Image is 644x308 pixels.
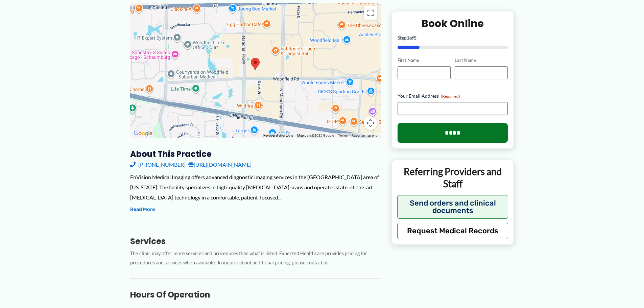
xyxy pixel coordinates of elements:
label: Last Name [455,57,508,64]
a: Report a map error [352,134,379,137]
h3: Hours of Operation [130,289,381,300]
a: [PHONE_NUMBER] [130,160,186,170]
button: Keyboard shortcuts [263,133,293,138]
label: Your Email Address [398,93,508,99]
p: The clinic may offer more services and procedures than what is listed. Expected Healthcare provid... [130,249,381,267]
span: 1 [407,35,409,41]
span: Map data ©2025 Google [297,134,334,137]
span: 5 [414,35,416,41]
p: Referring Providers and Staff [397,165,508,190]
p: Step of [398,35,508,40]
span: (Required) [441,94,460,99]
h2: Book Online [398,17,508,30]
h3: About this practice [130,149,381,159]
a: Open this area in Google Maps (opens a new window) [132,129,154,138]
img: Google [132,129,154,138]
a: Terms (opens in new tab) [338,134,348,137]
button: Read More [130,206,155,214]
button: Send orders and clinical documents [397,195,508,218]
div: EnVision Medical Imaging offers advanced diagnostic imaging services in the [GEOGRAPHIC_DATA] are... [130,172,381,202]
button: Map camera controls [364,116,377,130]
button: Request Medical Records [397,222,508,239]
a: [URL][DOMAIN_NAME] [188,160,252,170]
h3: Services [130,236,381,246]
button: Toggle fullscreen view [364,6,377,20]
label: First Name [398,57,451,64]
